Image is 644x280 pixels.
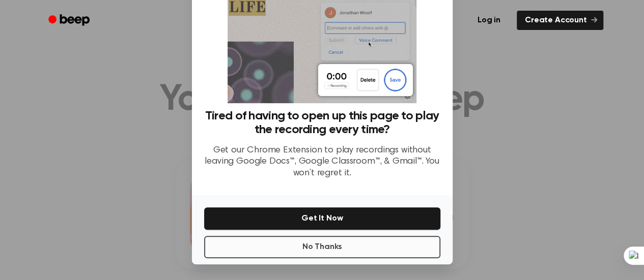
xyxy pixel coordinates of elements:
[204,207,440,230] button: Get It Now
[204,145,440,179] p: Get our Chrome Extension to play recordings without leaving Google Docs™, Google Classroom™, & Gm...
[467,9,511,32] a: Log in
[41,11,99,30] a: Beep
[204,236,440,258] button: No Thanks
[517,11,603,30] a: Create Account
[204,109,440,137] h3: Tired of having to open up this page to play the recording every time?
